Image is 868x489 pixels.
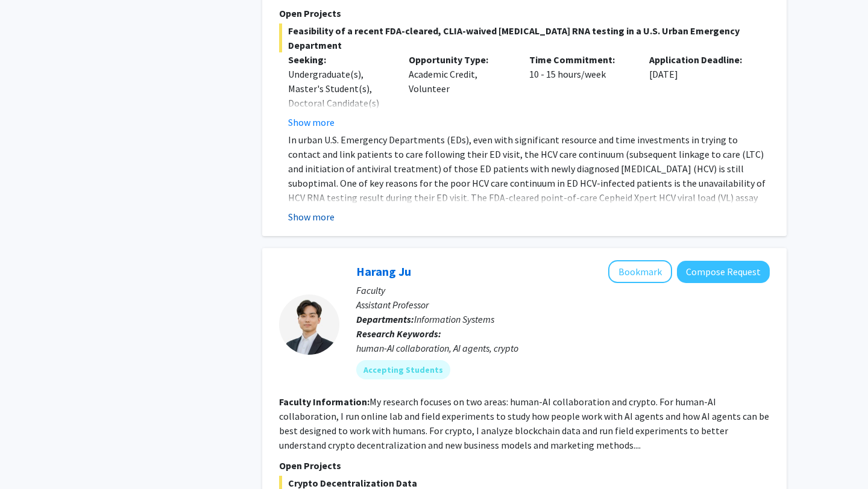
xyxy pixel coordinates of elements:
div: 10 - 15 hours/week [520,52,641,129]
p: Application Deadline: [649,52,752,67]
div: Undergraduate(s), Master's Student(s), Doctoral Candidate(s) (PhD, MD, DMD, PharmD, etc.) [288,67,391,139]
div: human-AI collaboration, AI agents, crypto [356,341,770,355]
p: Open Projects [279,6,770,20]
p: Faculty [356,283,770,297]
fg-read-more: My research focuses on two areas: human-AI collaboration and crypto. For human-AI collaboration, ... [279,396,769,451]
iframe: Chat [9,435,51,480]
button: Show more [288,210,335,224]
mat-chip: Accepting Students [356,360,450,379]
b: Research Keywords: [356,328,441,340]
button: Show more [288,115,335,129]
p: Open Projects [279,458,770,473]
span: Information Systems [414,313,494,325]
p: Assistant Professor [356,297,770,312]
p: In urban U.S. Emergency Departments (EDs), even with significant resource and time investments in... [288,132,770,234]
b: Departments: [356,313,414,325]
p: Opportunity Type: [409,52,511,67]
p: Seeking: [288,52,391,67]
div: Academic Credit, Volunteer [400,52,520,129]
p: Time Commitment: [529,52,632,67]
button: Add Harang Ju to Bookmarks [608,260,672,283]
button: Compose Request to Harang Ju [677,261,770,283]
span: Feasibility of a recent FDA-cleared, CLIA-waived [MEDICAL_DATA] RNA testing in a U.S. Urban Emerg... [279,23,770,52]
div: [DATE] [640,52,761,129]
b: Faculty Information: [279,396,370,408]
a: Harang Ju [356,264,411,279]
